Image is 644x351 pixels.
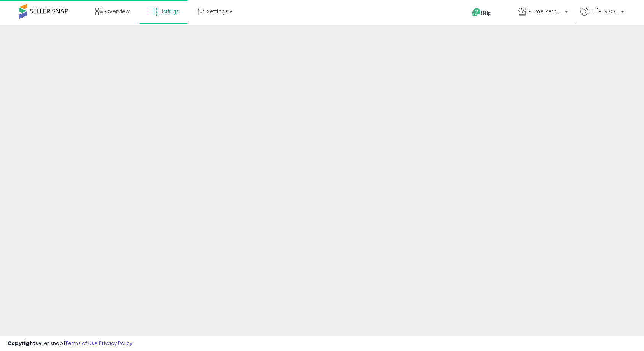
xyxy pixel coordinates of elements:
a: Hi [PERSON_NAME] [580,8,624,25]
span: Listings [159,8,179,15]
span: Overview [105,8,130,15]
span: Help [481,10,491,16]
a: Help [466,2,506,25]
strong: Copyright [8,340,35,347]
i: Get Help [472,8,481,17]
span: Hi [PERSON_NAME] [590,8,619,15]
span: Prime Retail Solution [528,8,563,15]
div: seller snap | | [8,340,132,347]
a: Terms of Use [65,340,98,347]
a: Privacy Policy [99,340,132,347]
